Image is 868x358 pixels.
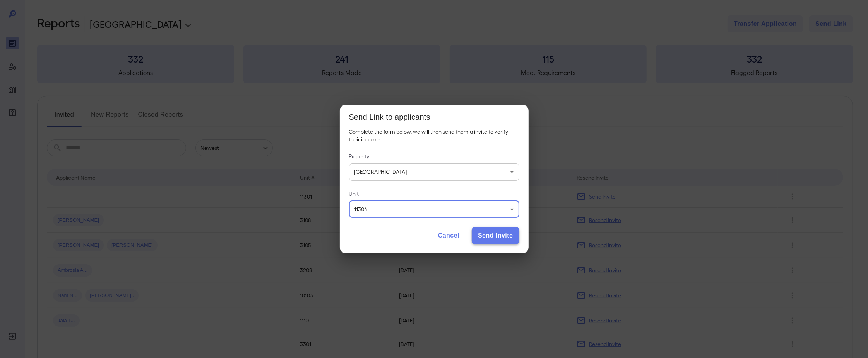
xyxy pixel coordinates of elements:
[349,163,519,180] div: [GEOGRAPHIC_DATA]
[349,128,519,143] p: Complete the form below, we will then send them a invite to verify their income.
[349,153,519,160] label: Property
[349,190,519,198] label: Unit
[472,227,519,244] button: Send Invite
[340,105,529,128] h2: Send Link to applicants
[349,201,519,218] div: 11304
[432,227,466,244] button: Cancel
